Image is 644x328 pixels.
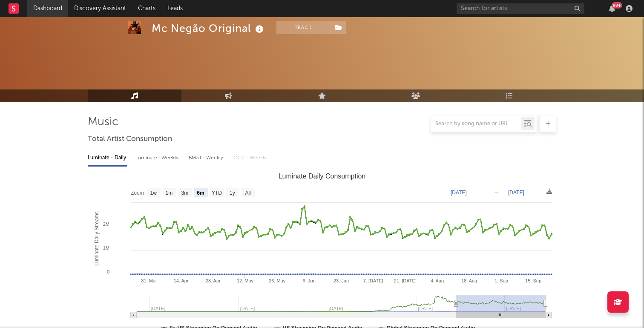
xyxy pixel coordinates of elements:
[103,245,109,250] text: 1M
[88,134,172,144] span: Total Artist Consumption
[152,21,266,35] div: Mc Negão Original
[333,278,349,283] text: 23. Jun
[431,121,521,127] input: Search by song name or URL
[494,190,499,196] text: →
[141,278,157,283] text: 31. Mar
[212,190,222,196] text: YTD
[461,278,477,283] text: 18. Aug
[230,190,235,196] text: 1y
[394,278,417,283] text: 21. [DATE]
[103,222,109,227] text: 2M
[494,278,508,283] text: 1. Sep
[303,278,316,283] text: 9. Jun
[457,3,584,14] input: Search for artists
[508,190,524,196] text: [DATE]
[245,190,250,196] text: All
[181,190,189,196] text: 3m
[197,190,204,196] text: 6m
[88,151,127,165] div: Luminate - Daily
[431,278,444,283] text: 4. Aug
[150,190,157,196] text: 1w
[174,278,189,283] text: 14. Apr
[451,190,467,196] text: [DATE]
[237,278,254,283] text: 12. May
[166,190,173,196] text: 1m
[107,269,109,274] text: 0
[276,21,330,34] button: Track
[269,278,286,283] text: 26. May
[525,278,541,283] text: 15. Sep
[279,173,366,180] text: Luminate Daily Consumption
[131,190,144,196] text: Zoom
[189,151,225,165] div: BMAT - Weekly
[206,278,221,283] text: 28. Apr
[609,5,615,12] button: 99+
[612,2,622,9] div: 99 +
[135,151,180,165] div: Luminate - Weekly
[363,278,383,283] text: 7. [DATE]
[94,211,100,265] text: Luminate Daily Streams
